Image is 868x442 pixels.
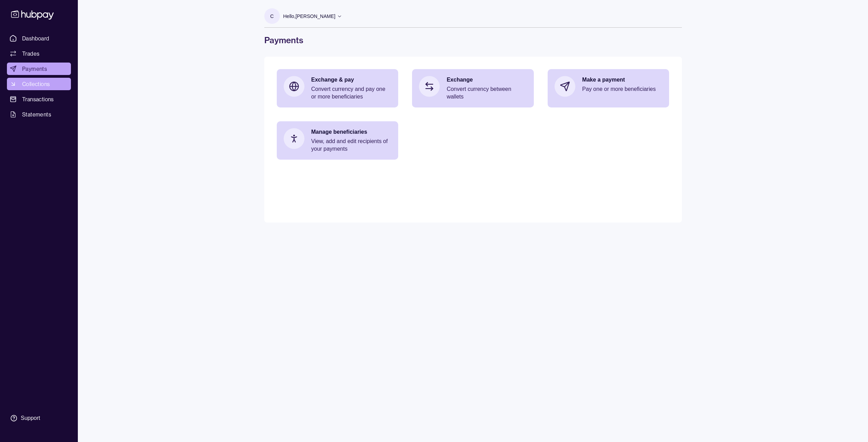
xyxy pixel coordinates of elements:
[277,69,399,107] a: Exchange & payConvert currency and pay one or more beneficiaries
[7,78,71,90] a: Collections
[311,85,392,101] p: Convert currency and pay one or more beneficiaries
[548,69,669,104] a: Make a paymentPay one or more beneficiaries
[311,138,392,153] p: View, add and edit recipients of your payments
[22,80,50,88] span: Collections
[412,69,534,107] a: ExchangeConvert currency between wallets
[270,12,274,20] p: C
[283,12,336,20] p: Hello, [PERSON_NAME]
[22,49,39,58] span: Trades
[7,93,71,105] a: Transactions
[22,34,49,43] span: Dashboard
[7,63,71,75] a: Payments
[7,32,71,45] a: Dashboard
[447,76,527,84] p: Exchange
[22,110,51,119] span: Statements
[277,121,399,160] a: Manage beneficiariesView, add and edit recipients of your payments
[7,108,71,121] a: Statements
[582,85,663,93] p: Pay one or more beneficiaries
[582,76,663,84] p: Make a payment
[7,411,71,425] a: Support
[264,35,682,46] h1: Payments
[21,414,40,422] div: Support
[311,128,392,136] p: Manage beneficiaries
[22,65,47,73] span: Payments
[7,47,71,60] a: Trades
[22,95,54,103] span: Transactions
[447,85,527,101] p: Convert currency between wallets
[311,76,392,84] p: Exchange & pay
